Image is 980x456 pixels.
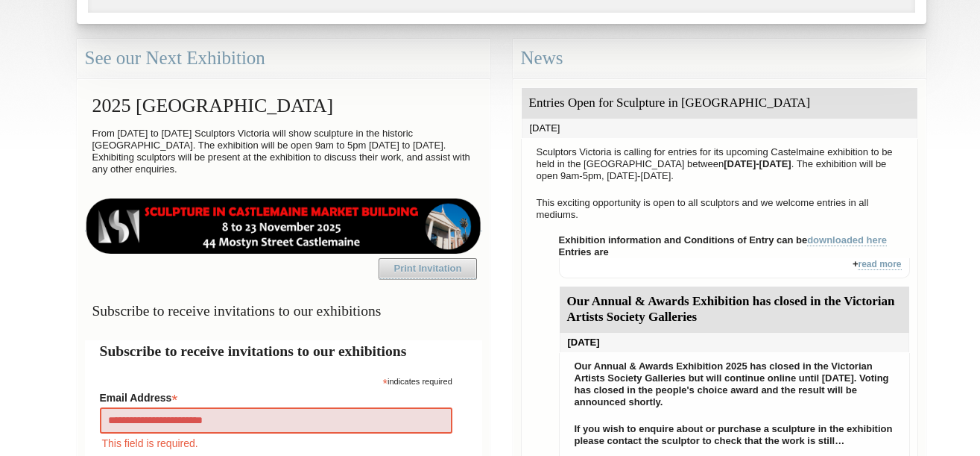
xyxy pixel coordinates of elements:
[529,193,910,225] p: This exciting opportunity is open to all sculptors and we welcome entries in all mediums.
[379,258,477,279] a: Print Invitation
[100,435,452,452] div: This field is required.
[529,143,910,186] p: Sculptors Victoria is calling for entries for its upcoming Castelmaine exhibition to be held in t...
[85,124,482,179] p: From [DATE] to [DATE] Sculptors Victoria will show sculpture in the historic [GEOGRAPHIC_DATA]. T...
[77,39,490,78] div: See our Next Exhibition
[559,234,888,246] strong: Exhibition information and Conditions of Entry can be
[560,333,909,352] div: [DATE]
[522,119,917,138] div: [DATE]
[858,259,901,270] a: read more
[100,373,452,387] div: indicates required
[513,39,926,78] div: News
[807,234,887,246] a: downloaded here
[559,258,910,278] div: +
[100,387,452,405] label: Email Address
[85,199,482,254] img: castlemaine-ldrbd25v2.png
[85,87,482,124] h2: 2025 [GEOGRAPHIC_DATA]
[724,158,791,169] strong: [DATE]-[DATE]
[100,340,467,362] h2: Subscribe to receive invitations to our exhibitions
[567,357,902,412] p: Our Annual & Awards Exhibition 2025 has closed in the Victorian Artists Society Galleries but wil...
[560,287,909,333] div: Our Annual & Awards Exhibition has closed in the Victorian Artists Society Galleries
[522,88,917,119] div: Entries Open for Sculpture in [GEOGRAPHIC_DATA]
[567,419,902,451] p: If you wish to enquire about or purchase a sculpture in the exhibition please contact the sculpto...
[85,296,482,325] h3: Subscribe to receive invitations to our exhibitions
